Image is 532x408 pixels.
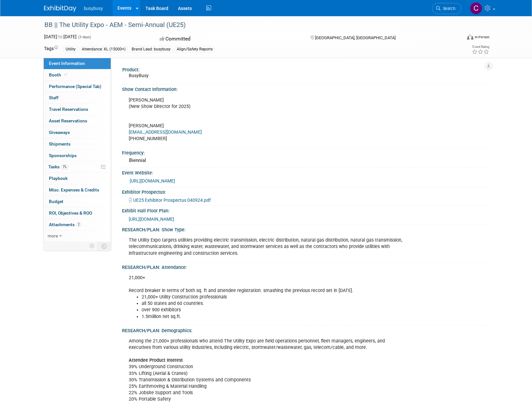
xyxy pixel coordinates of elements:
div: RESEARCH/PLAN: Show Type: [122,225,488,233]
span: busybusy [84,6,103,11]
a: more [44,230,111,242]
span: (3 days) [78,35,91,39]
a: Budget [44,196,111,207]
span: UE25 Exhibitor Prospectus 040924.pdf [133,198,211,203]
div: Event Rating [472,45,489,49]
a: Event Information [44,58,111,69]
span: more [48,233,58,238]
img: Format-Inperson.png [467,34,473,40]
span: Giveaways [49,130,70,135]
span: Playbook [49,176,68,181]
span: 7% [61,164,68,169]
div: Align/Safety Reports [175,46,215,53]
div: RESEARCH/PLAN: Demographics: [122,326,488,334]
span: Sponsorships [49,153,77,158]
a: [EMAIL_ADDRESS][DOMAIN_NAME] [129,129,202,135]
a: Giveaways [44,127,111,138]
img: Collin Larson [470,2,482,14]
a: Misc. Expenses & Credits [44,184,111,196]
span: Tasks [48,164,68,169]
a: Attachments2 [44,219,111,230]
a: Playbook [44,173,111,184]
span: Asset Reservations [49,118,87,123]
li: over 900 exhibitors [142,307,413,313]
div: Attendance: XL (15000+) [80,46,127,53]
div: The Utility Expo targets utilities providing electric transmission, electric distribution, natura... [124,234,417,260]
div: Brand Lead: busybusy [130,46,173,53]
div: BB || The Utility Expo - AEM - Semi-Annual (UE25) [42,19,452,31]
span: Performance (Special Tab) [49,84,101,89]
a: Booth [44,69,111,81]
div: [PERSON_NAME] (New Show Director for 2025) [PERSON_NAME] [PHONE_NUMBER] [124,94,417,146]
div: Event Website: [122,168,488,176]
span: BusyBusy [129,73,149,78]
li: all 50 states and 60 countries. [142,300,413,307]
a: Performance (Special Tab) [44,81,111,92]
div: Exhibitor Prospectus: [122,187,488,195]
a: Search [432,3,462,14]
a: Travel Reservations [44,104,111,115]
a: Asset Reservations [44,115,111,127]
div: Event Format [424,33,490,43]
a: Tasks7% [44,161,111,173]
div: Biennial [127,155,483,165]
td: Personalize Event Tab Strip [87,242,98,250]
div: Exhibit Hall Floor Plan: [122,206,488,214]
a: UE25 Exhibitor Prospectus 040924.pdf [129,198,211,203]
span: ROI, Objectives & ROO [49,210,92,216]
i: Booth reservation complete [64,73,67,76]
span: 2 [76,222,81,227]
span: Shipments [49,141,70,146]
a: Sponsorships [44,150,111,161]
img: ExhibitDay [44,5,76,12]
span: Budget [49,199,63,204]
span: Booth [49,72,69,77]
a: [URL][DOMAIN_NAME] [129,217,174,222]
a: Staff [44,92,111,103]
b: Attendee Product Interest [129,358,183,363]
span: Event Information [49,61,85,66]
div: 21,000+ Record breaker in terms of both sq. ft and attendee registration. smashing the previous r... [124,271,417,323]
span: Attachments [49,222,81,227]
span: [DATE] [DATE] [44,34,77,39]
div: In-Person [474,35,490,40]
div: Committed [158,33,300,45]
div: Utility [64,46,78,53]
a: [URL][DOMAIN_NAME] [130,178,175,183]
div: Show Contact Information: [122,84,488,93]
span: Staff [49,95,59,100]
div: Product: [122,65,485,73]
td: Tags [44,45,58,53]
li: 21,000+ Utility Construction professionals [142,294,413,300]
a: ROI, Objectives & ROO [44,208,111,219]
span: Misc. Expenses & Credits [49,187,99,192]
a: Shipments [44,138,111,150]
div: Frequency: [122,148,488,156]
li: 1.5million net sq.ft. [142,314,413,320]
td: Toggle Event Tabs [98,242,111,250]
span: to [57,34,63,39]
span: Travel Reservations [49,107,88,112]
div: RESEARCH/PLAN: Attendance: [122,262,488,271]
span: [GEOGRAPHIC_DATA], [GEOGRAPHIC_DATA] [315,35,396,40]
span: Search [441,6,455,11]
